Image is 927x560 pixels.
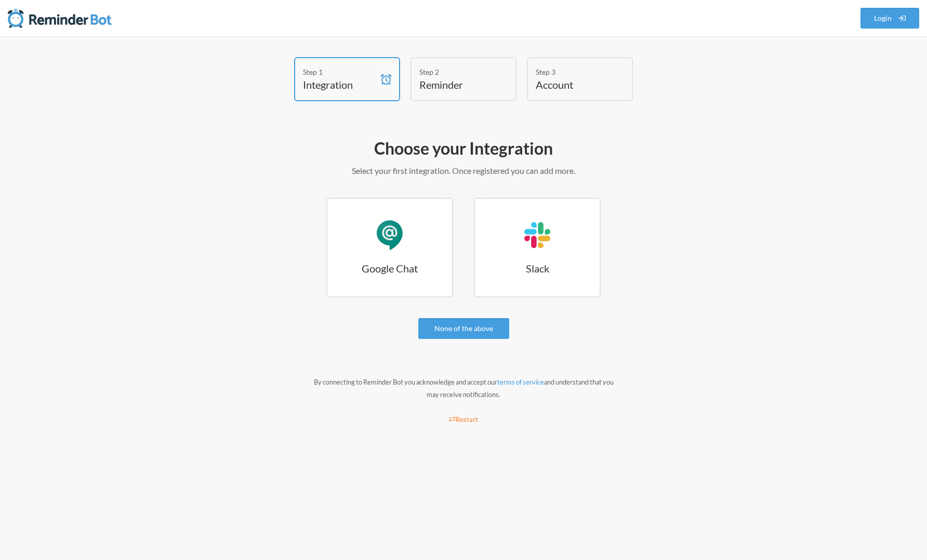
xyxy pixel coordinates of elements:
[419,66,492,77] div: Step 2
[497,378,544,386] a: terms of service
[314,378,614,399] small: By connecting to Reminder Bot you acknowledge and accept our and understand that you may receive ...
[162,165,765,177] p: Select your first integration. Once registered you can add more.
[8,8,112,29] img: Reminder Bot
[860,8,920,29] a: Login
[327,261,452,276] h3: Google Chat
[419,77,492,92] h4: Reminder
[475,261,600,276] h3: Slack
[449,415,478,424] small: Restart
[536,77,608,92] h4: Account
[536,66,608,77] div: Step 3
[303,77,376,92] h4: Integration
[303,66,376,77] div: Step 1
[162,138,765,159] h2: Choose your Integration
[418,318,509,339] a: None of the above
